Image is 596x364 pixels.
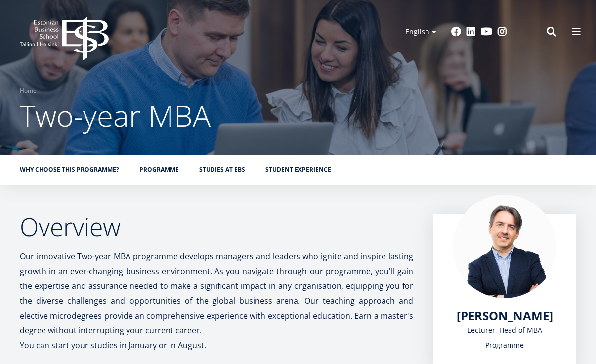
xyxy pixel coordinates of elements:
input: Two-year MBA [2,150,8,156]
p: Our innovative Two-year MBA programme develops managers and leaders who ignite and inspire lastin... [20,249,413,338]
span: One-year MBA (in Estonian) [11,137,91,146]
div: Lecturer, Head of MBA Programme [453,323,556,353]
a: Student experience [265,165,331,175]
a: Youtube [481,27,492,37]
a: Programme [139,165,179,175]
span: Two-year MBA [11,149,53,158]
span: Two-year MBA [20,95,211,136]
a: Linkedin [466,27,476,37]
a: Instagram [497,27,507,37]
a: Facebook [451,27,461,37]
h2: Overview [20,214,413,239]
span: [PERSON_NAME] [457,307,553,324]
a: Studies at EBS [199,165,245,175]
a: Home [20,86,37,96]
span: Technology Innovation MBA [11,162,94,170]
input: One-year MBA (in Estonian) [2,138,8,144]
img: Marko Rillo [453,195,556,298]
a: Why choose this programme? [20,165,119,175]
p: You can start your studies in January or in August. [20,338,413,353]
a: [PERSON_NAME] [457,308,553,323]
span: Last Name [235,0,266,9]
input: Technology Innovation MBA [2,162,8,168]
